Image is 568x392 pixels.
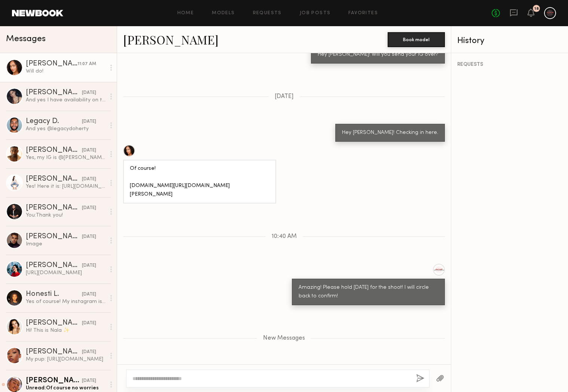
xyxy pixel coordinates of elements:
div: [PERSON_NAME] [26,175,82,183]
div: [PERSON_NAME] [26,60,77,68]
div: [PERSON_NAME] [26,204,82,212]
a: Home [177,11,194,16]
div: [DATE] [82,320,96,327]
div: [DATE] [82,377,96,385]
div: And yes @legacydoherty [26,125,106,132]
div: [DATE] [82,262,96,269]
div: And yes I have availability on the 18th! [26,97,106,104]
div: [DATE] [82,205,96,212]
div: [DATE] [82,291,96,298]
div: Hi! This is Nala ✨ [26,327,106,334]
span: Messages [6,35,46,43]
div: REQUESTS [457,62,562,67]
div: Yes, my IG is @[PERSON_NAME] [26,154,106,161]
a: Favorites [348,11,378,16]
a: Models [212,11,235,16]
div: [PERSON_NAME] [26,233,82,241]
span: New Messages [263,335,305,342]
div: Yes! Here it is: [URL][DOMAIN_NAME] [26,183,106,190]
div: Will do! [26,68,106,75]
div: Hey [PERSON_NAME]! Checking in here. [342,129,438,137]
a: Job Posts [300,11,331,16]
span: 10:40 AM [272,233,297,240]
a: [PERSON_NAME] [123,31,219,48]
div: Honesti L. [26,291,82,298]
div: 11:07 AM [77,61,96,68]
span: [DATE] [275,94,294,100]
div: You: Thank you! [26,212,106,219]
div: [PERSON_NAME] [26,319,82,327]
div: [DATE] [82,89,96,97]
div: [PERSON_NAME] [26,377,82,385]
div: Amazing! Please hold [DATE] for the shoot! I will circle back to confirm! [299,284,438,301]
div: [DATE] [82,349,96,356]
div: History [457,37,562,45]
div: Yes of course! My instagram is @itshonesti [26,298,106,305]
button: Book model [388,32,445,47]
div: [PERSON_NAME] [26,89,82,97]
div: My pup: [URL][DOMAIN_NAME] [26,356,106,363]
a: Book model [388,36,445,42]
a: Requests [253,11,282,16]
div: [PERSON_NAME] [26,262,82,269]
div: [DATE] [82,147,96,154]
div: [DATE] [82,118,96,125]
div: Unread: Of course no worries [26,385,106,392]
div: Legacy D. [26,118,82,125]
div: [URL][DOMAIN_NAME] [26,269,106,276]
div: Hey [PERSON_NAME]! Will you send your IG over? [318,50,438,59]
div: [DATE] [82,176,96,183]
div: Image [26,241,106,248]
div: [PERSON_NAME] [26,348,82,356]
div: [PERSON_NAME] [26,147,82,154]
div: Of course! [DOMAIN_NAME][URL][DOMAIN_NAME][PERSON_NAME] [130,165,269,199]
div: [DATE] [82,233,96,241]
div: 18 [534,7,539,11]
